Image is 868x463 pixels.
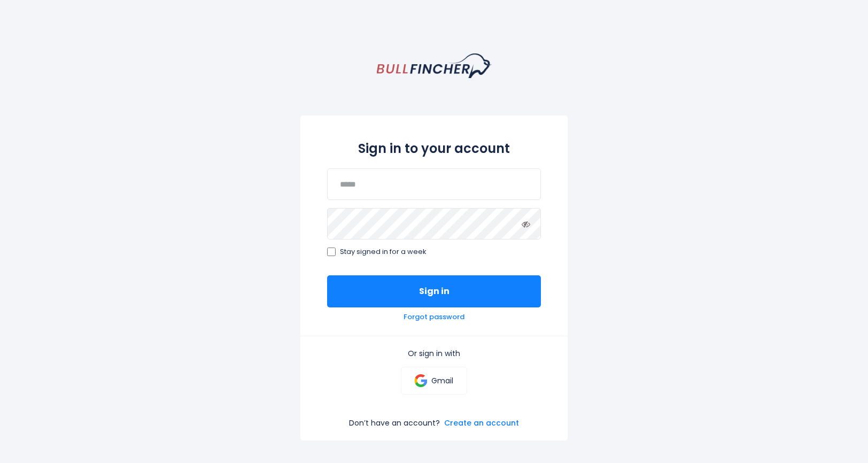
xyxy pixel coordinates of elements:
[431,376,453,385] p: Gmail
[401,367,467,395] a: Gmail
[327,349,541,358] p: Or sign in with
[340,248,427,257] span: Stay signed in for a week
[444,418,519,428] a: Create an account
[327,248,336,256] input: Stay signed in for a week
[327,275,541,307] button: Sign in
[404,313,464,322] a: Forgot password
[349,418,440,428] p: Don’t have an account?
[377,53,492,78] a: homepage
[327,139,541,158] h2: Sign in to your account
